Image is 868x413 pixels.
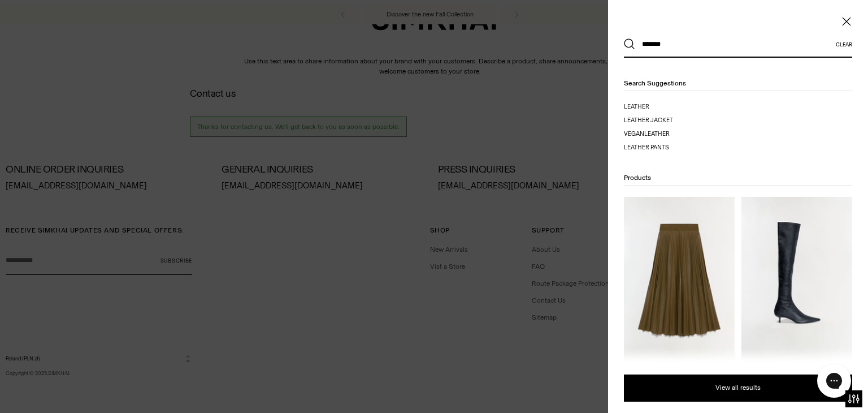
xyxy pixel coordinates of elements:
a: vegan leather [624,130,735,139]
a: leather jacket [624,116,735,125]
mark: leat [644,130,658,137]
span: her jacket [637,117,673,124]
button: Close [841,16,852,27]
mark: leat [624,103,637,110]
a: Joni Leather Over-The-Knee Boot [741,197,852,393]
span: her [637,103,649,110]
button: Search [624,38,635,50]
span: her [658,130,670,137]
mark: leat [624,117,637,124]
button: Clear [836,41,852,48]
iframe: Gorgias live chat messenger [811,360,857,402]
span: vegan [624,130,644,137]
a: leather [624,102,735,111]
img: Kezia Vegan Leather Midi Skirt [624,197,735,363]
span: her pants [637,144,669,151]
span: Products [624,174,651,182]
a: leather pants [624,143,735,152]
mark: leat [624,144,637,151]
a: Kezia Vegan Leather Midi Skirt [624,197,735,393]
button: View all results [624,375,852,402]
span: Search suggestions [624,79,686,87]
input: What are you looking for? [635,32,836,57]
img: Joni Leather Over-The-Knee Boot [741,197,852,363]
